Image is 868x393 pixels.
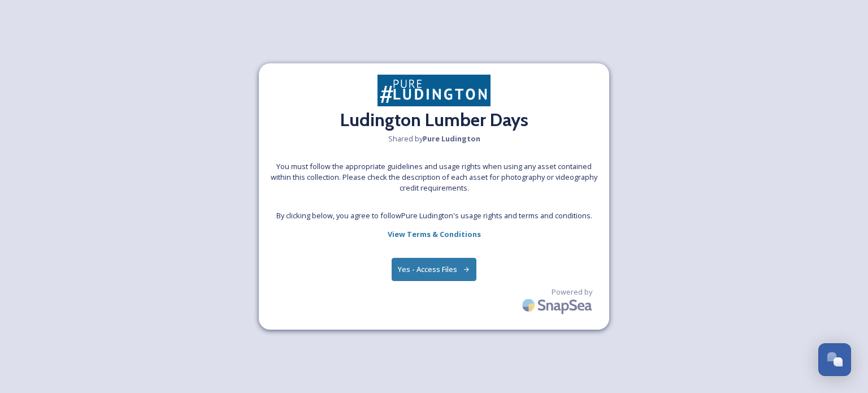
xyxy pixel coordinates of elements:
[552,287,592,297] span: Powered by
[270,161,598,194] span: You must follow the appropriate guidelines and usage rights when using any asset contained within...
[423,133,480,144] strong: Pure Ludington
[377,75,491,106] img: Screenshot%202025-03-24%20at%2010.26.14.png
[388,229,481,239] strong: View Terms & Conditions
[388,133,480,144] span: Shared by
[519,292,598,318] img: SnapSea Logo
[388,227,481,241] a: View Terms & Conditions
[276,210,592,221] span: By clicking below, you agree to follow Pure Ludington 's usage rights and terms and conditions.
[392,258,476,281] button: Yes - Access Files
[340,106,528,133] h2: Ludington Lumber Days
[818,343,851,376] button: Open Chat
